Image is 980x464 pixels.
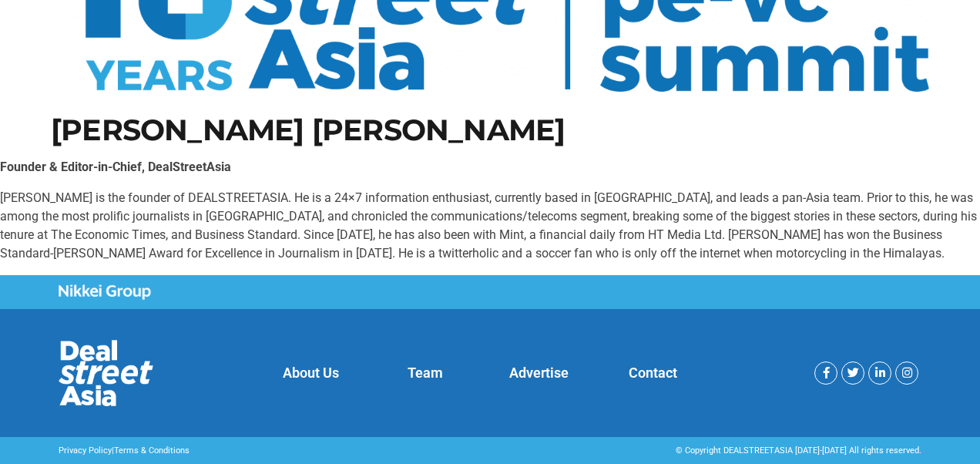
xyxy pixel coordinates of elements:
[509,365,569,381] a: Advertise
[59,284,151,300] img: Nikkei Group
[629,365,677,381] a: Contact
[59,445,482,458] p: |
[51,116,929,145] h1: [PERSON_NAME] [PERSON_NAME]
[498,445,921,458] div: © Copyright DEALSTREETASIA [DATE]-[DATE] All rights reserved.
[114,446,190,456] a: Terms & Conditions
[59,446,112,456] a: Privacy Policy
[408,365,443,381] a: Team
[283,365,339,381] a: About Us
